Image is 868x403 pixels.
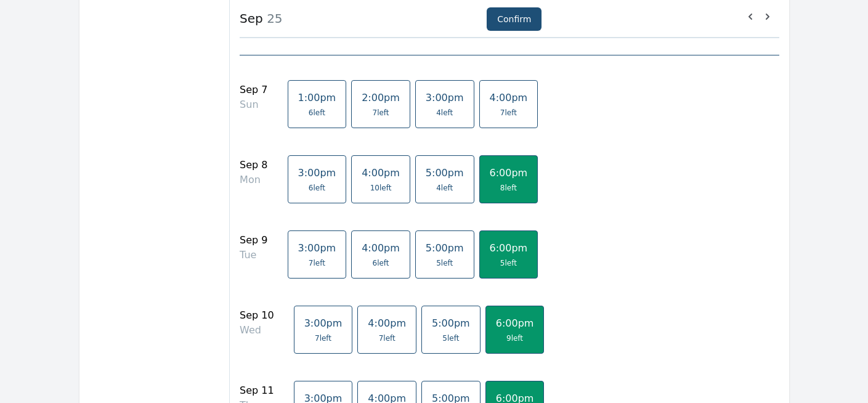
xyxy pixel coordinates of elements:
span: 25 [263,11,283,26]
span: 6:00pm [490,242,528,254]
div: Sep 8 [240,158,267,173]
span: 7 left [372,108,389,118]
span: 6 left [309,108,325,118]
span: 4 left [436,183,453,193]
div: Sep 7 [240,83,267,97]
span: 9 left [506,333,523,343]
span: 7 left [379,333,395,343]
span: 6 left [372,258,389,268]
span: 2:00pm [362,92,400,104]
span: 10 left [370,183,392,193]
span: 6:00pm [496,317,534,329]
span: 4:00pm [362,167,400,179]
span: 6 left [309,183,325,193]
span: 7 left [500,108,517,118]
span: 5 left [442,333,459,343]
span: 5:00pm [432,317,470,329]
span: 3:00pm [298,167,336,179]
span: 7 left [309,258,325,268]
span: 4:00pm [490,92,528,104]
button: Confirm [487,7,541,31]
div: Sep 9 [240,233,267,248]
span: 6:00pm [490,167,528,179]
div: Sep 10 [240,308,274,323]
span: 3:00pm [298,242,336,254]
span: 5:00pm [426,242,464,254]
div: Sep 11 [240,383,274,398]
span: 5 left [436,258,453,268]
span: 4:00pm [368,317,406,329]
div: Sun [240,97,267,112]
div: Wed [240,323,274,338]
div: Tue [240,248,267,263]
span: 3:00pm [426,92,464,104]
div: Mon [240,173,267,187]
span: 4:00pm [362,242,400,254]
span: 5 left [500,258,517,268]
span: 4 left [436,108,453,118]
span: 3:00pm [304,317,343,329]
strong: Sep [240,11,263,26]
span: 8 left [500,183,517,193]
span: 1:00pm [298,92,336,104]
span: 5:00pm [426,167,464,179]
span: 7 left [315,333,331,343]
